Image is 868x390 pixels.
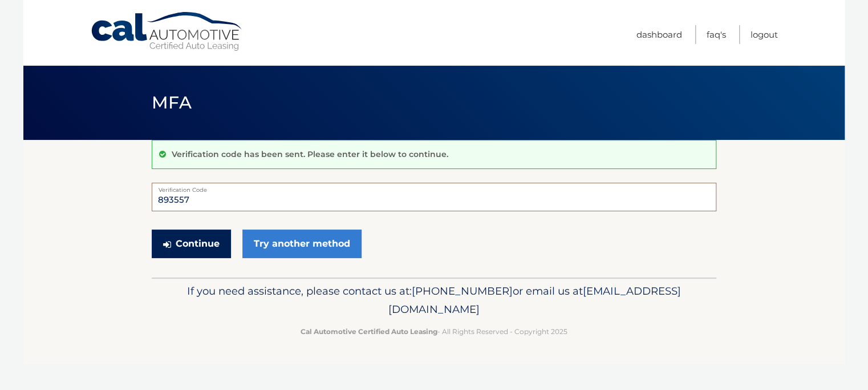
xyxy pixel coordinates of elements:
[152,183,716,192] label: Verification Code
[412,284,513,297] span: [PHONE_NUMBER]
[159,282,709,319] p: If you need assistance, please contact us at: or email us at
[152,183,716,211] input: Verification Code
[172,149,448,159] p: Verification code has been sent. Please enter it below to continue.
[751,25,778,44] a: Logout
[388,284,681,316] span: [EMAIL_ADDRESS][DOMAIN_NAME]
[707,25,726,44] a: FAQ's
[242,230,362,258] a: Try another method
[159,325,709,337] p: - All Rights Reserved - Copyright 2025
[152,230,231,258] button: Continue
[636,25,682,44] a: Dashboard
[301,327,437,336] strong: Cal Automotive Certified Auto Leasing
[90,11,244,52] a: Cal Automotive
[152,92,192,113] span: MFA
